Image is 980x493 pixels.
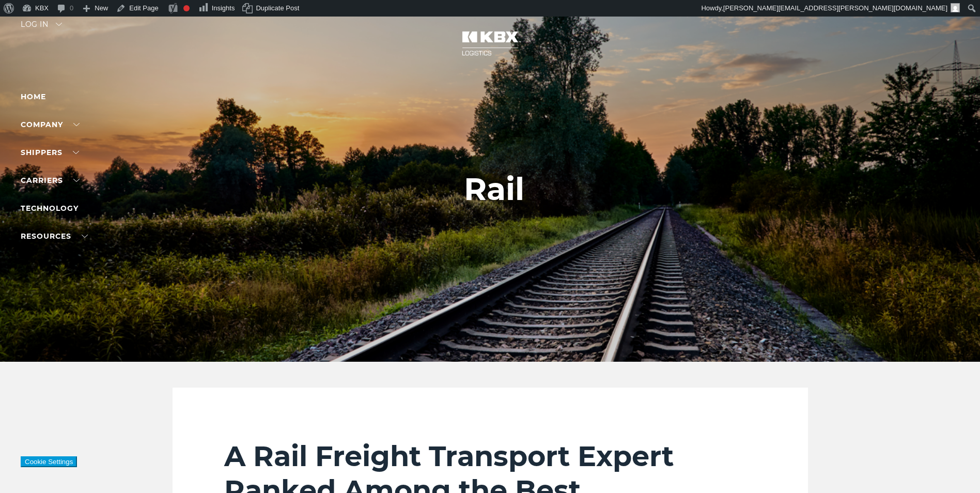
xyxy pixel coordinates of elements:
div: Focus keyphrase not set [183,5,190,11]
a: Home [21,92,46,101]
button: Cookie Settings [21,456,77,467]
a: Carriers [21,176,80,185]
h1: Rail [464,172,524,207]
span: [PERSON_NAME][EMAIL_ADDRESS][PERSON_NAME][DOMAIN_NAME] [723,4,947,12]
img: arrow [56,23,62,26]
div: Log in [21,21,62,36]
a: Company [21,120,80,129]
a: SHIPPERS [21,148,79,157]
a: RESOURCES [21,232,88,241]
img: kbx logo [452,21,529,66]
a: Technology [21,204,79,213]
